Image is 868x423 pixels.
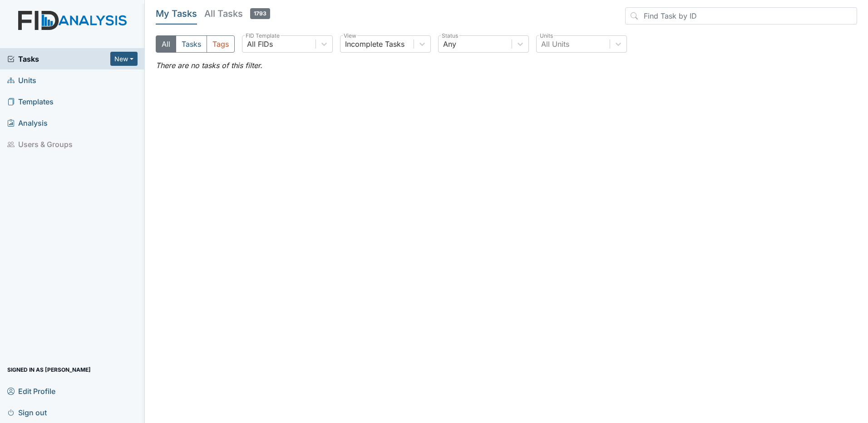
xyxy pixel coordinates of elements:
[110,52,138,66] button: New
[345,39,404,49] div: Incomplete Tasks
[156,7,197,20] h5: My Tasks
[7,384,55,398] span: Edit Profile
[7,94,54,108] span: Templates
[7,54,110,64] a: Tasks
[247,39,273,49] div: All FIDs
[250,8,270,19] span: 1793
[156,61,262,70] em: There are no tasks of this filter.
[7,363,91,377] span: Signed in as [PERSON_NAME]
[156,35,176,53] button: All
[7,73,36,87] span: Units
[7,116,48,130] span: Analysis
[7,405,47,419] span: Sign out
[207,35,235,53] button: Tags
[176,35,207,53] button: Tasks
[156,35,235,53] div: Type filter
[541,39,569,49] div: All Units
[204,7,270,20] h5: All Tasks
[625,7,857,25] input: Find Task by ID
[443,39,456,49] div: Any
